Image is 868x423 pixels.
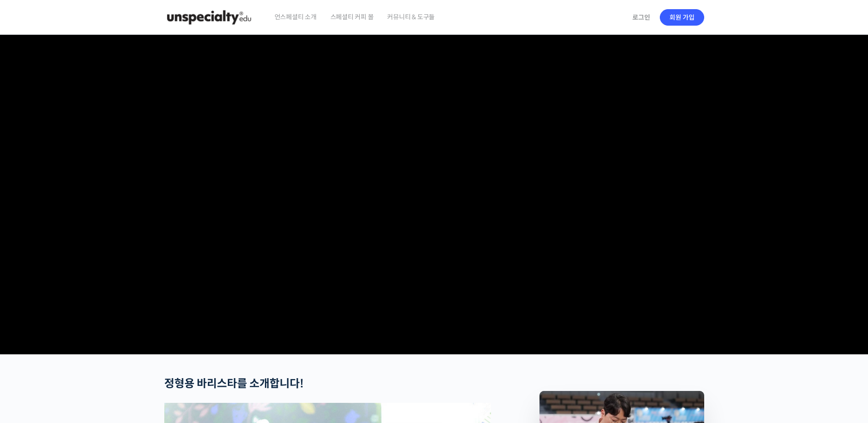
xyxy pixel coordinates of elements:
a: 로그인 [627,7,656,28]
a: 회원 가입 [660,9,704,26]
strong: 정형용 바리스타를 소개합니다! [164,377,304,390]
